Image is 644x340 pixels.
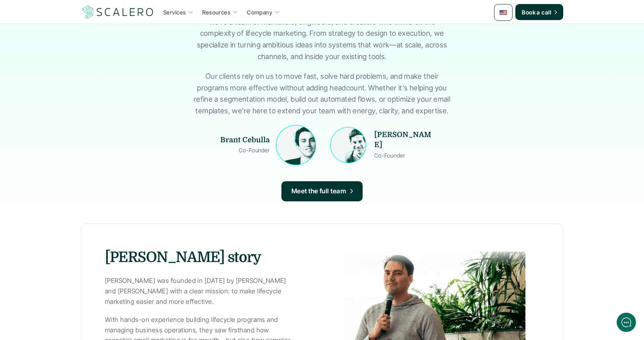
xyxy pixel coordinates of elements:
p: We’re a team of marketers, engineers, and creators who thrive on the complexity of lifecycle mark... [191,16,453,63]
p: Services [163,8,186,16]
p: Co-Founder [209,145,270,155]
a: Scalero company logotype [81,5,155,19]
p: Brant Cebulla [209,135,270,145]
span: New conversation [52,111,96,118]
h1: Hi! Welcome to [GEOGRAPHIC_DATA]. [12,39,149,52]
strong: [PERSON_NAME] [374,131,431,149]
img: Scalero company logotype [81,4,155,20]
p: Company [247,8,272,16]
h2: Let us know if we can help with lifecycle marketing. [12,53,149,92]
a: Book a call [515,4,563,20]
p: Resources [202,8,230,16]
p: Co-Founder [374,150,405,160]
iframe: gist-messenger-bubble-iframe [617,313,636,332]
p: Meet the full team [291,186,347,197]
p: [PERSON_NAME] was founded in [DATE] by [PERSON_NAME] and [PERSON_NAME] with a clear mission: to m... [105,276,292,307]
p: Our clients rely on us to move fast, solve hard problems, and make their programs more effective ... [191,71,453,117]
p: Book a call [522,8,551,16]
img: 🇺🇸 [499,8,507,16]
a: Meet the full team [281,181,363,201]
button: New conversation [12,107,148,123]
span: We run on Gist [67,281,102,286]
h3: [PERSON_NAME] story [105,248,314,268]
